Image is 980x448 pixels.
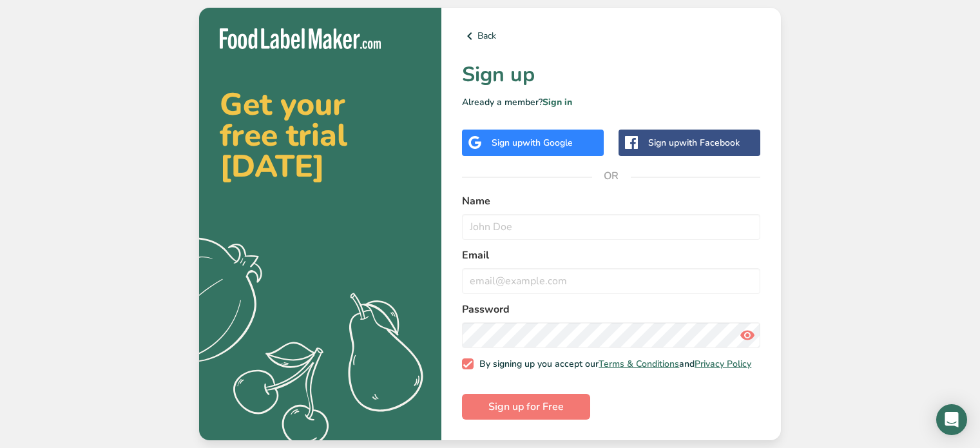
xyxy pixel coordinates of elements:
button: Sign up for Free [462,394,590,420]
label: Password [462,302,760,317]
a: Terms & Conditions [599,358,679,370]
span: Sign up for Free [488,399,564,414]
h2: Get your free trial [DATE] [220,89,421,182]
a: Privacy Policy [695,358,751,370]
span: OR [592,157,631,195]
span: with Facebook [679,137,740,149]
label: Name [462,193,760,209]
div: Open Intercom Messenger [936,404,967,435]
div: Sign up [648,136,740,150]
label: Email [462,248,760,263]
span: By signing up you accept our and [474,358,752,370]
span: with Google [523,137,573,149]
input: email@example.com [462,268,760,294]
p: Already a member? [462,95,760,109]
div: Sign up [492,136,573,150]
a: Back [462,28,760,44]
img: Food Label Maker [220,28,381,50]
h1: Sign up [462,59,760,90]
a: Sign in [543,96,572,108]
input: John Doe [462,214,760,240]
